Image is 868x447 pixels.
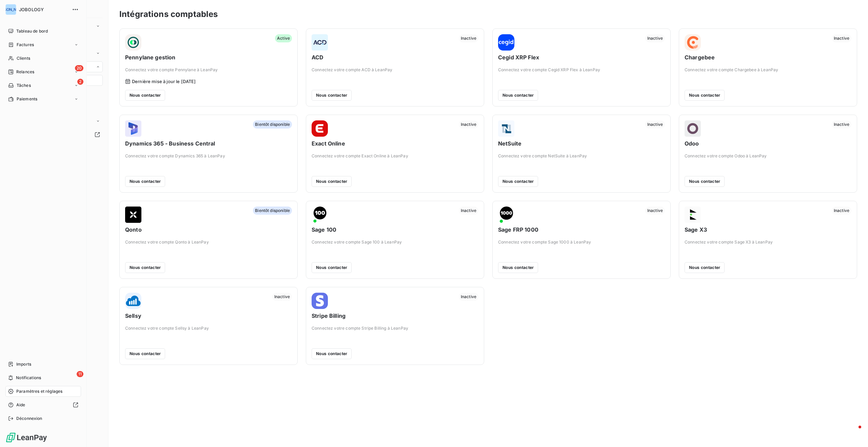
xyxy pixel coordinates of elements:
[459,120,478,129] span: Inactive
[312,176,352,187] button: Nous contacter
[5,432,47,443] img: Logo LeanPay
[832,120,851,129] span: Inactive
[685,226,851,234] span: Sage X3
[685,262,725,273] button: Nous contacter
[312,139,478,148] span: Exact Online
[17,96,37,102] span: Paiements
[16,361,31,367] span: Imports
[125,67,292,73] span: Connectez votre compte Pennylane à LeanPay
[5,4,16,15] div: [PERSON_NAME]
[832,207,851,215] span: Inactive
[645,34,665,42] span: Inactive
[275,34,292,42] span: Active
[312,67,478,73] span: Connectez votre compte ACD à LeanPay
[125,312,292,320] span: Sellsy
[125,139,292,148] span: Dynamics 365 - Business Central
[685,67,851,73] span: Connectez votre compte Chargebee à LeanPay
[17,55,30,61] span: Clients
[312,53,478,61] span: ACD
[685,153,851,159] span: Connectez votre compte Odoo à LeanPay
[125,325,292,331] span: Connectez votre compte Sellsy à LeanPay
[125,176,165,187] button: Nous contacter
[498,34,514,51] img: Cegid XRP Flex logo
[125,153,292,159] span: Connectez votre compte Dynamics 365 à LeanPay
[645,120,665,129] span: Inactive
[253,120,292,129] span: Bientôt disponible
[125,90,165,101] button: Nous contacter
[16,28,48,34] span: Tableau de bord
[17,42,34,48] span: Factures
[459,207,478,215] span: Inactive
[498,139,665,148] span: NetSuite
[125,348,165,359] button: Nous contacter
[125,34,141,51] img: Pennylane gestion logo
[125,226,292,234] span: Qonto
[498,53,665,61] span: Cegid XRP Flex
[125,207,141,223] img: Qonto logo
[132,79,196,84] span: Dernière mise à jour le [DATE]
[498,120,514,137] img: NetSuite logo
[312,34,328,51] img: ACD logo
[125,293,141,309] img: Sellsy logo
[77,371,83,377] span: 11
[498,67,665,73] span: Connectez votre compte Cegid XRP Flex à LeanPay
[119,8,218,20] h3: Intégrations comptables
[253,207,292,215] span: Bientôt disponible
[685,90,725,101] button: Nous contacter
[685,176,725,187] button: Nous contacter
[312,153,478,159] span: Connectez votre compte Exact Online à LeanPay
[17,82,31,89] span: Tâches
[312,348,352,359] button: Nous contacter
[685,207,701,223] img: Sage X3 logo
[272,293,292,301] span: Inactive
[312,239,478,245] span: Connectez votre compte Sage 100 à LeanPay
[498,207,514,223] img: Sage FRP 1000 logo
[685,139,851,148] span: Odoo
[685,53,851,61] span: Chargebee
[125,53,292,61] span: Pennylane gestion
[125,120,141,137] img: Dynamics 365 - Business Central logo
[19,7,68,12] span: JOBOLOGY
[16,402,25,408] span: Aide
[498,262,538,273] button: Nous contacter
[685,120,701,137] img: Odoo logo
[16,69,34,75] span: Relances
[312,226,478,234] span: Sage 100
[312,325,478,331] span: Connectez votre compte Stripe Billing à LeanPay
[5,400,81,410] a: Aide
[16,388,62,394] span: Paramètres et réglages
[16,415,42,422] span: Déconnexion
[498,239,665,245] span: Connectez votre compte Sage 1000 à LeanPay
[498,153,665,159] span: Connectez votre compte NetSuite à LeanPay
[312,312,478,320] span: Stripe Billing
[125,262,165,273] button: Nous contacter
[685,34,701,51] img: Chargebee logo
[832,34,851,42] span: Inactive
[312,262,352,273] button: Nous contacter
[459,293,478,301] span: Inactive
[16,375,41,381] span: Notifications
[845,424,861,440] iframe: Intercom live chat
[125,239,292,245] span: Connectez votre compte Qonto à LeanPay
[685,239,851,245] span: Connectez votre compte Sage X3 à LeanPay
[312,120,328,137] img: Exact Online logo
[498,226,665,234] span: Sage FRP 1000
[312,90,352,101] button: Nous contacter
[498,90,538,101] button: Nous contacter
[312,293,328,309] img: Stripe Billing logo
[75,65,83,71] span: 20
[312,207,328,223] img: Sage 100 logo
[77,79,83,85] span: 2
[498,176,538,187] button: Nous contacter
[645,207,665,215] span: Inactive
[459,34,478,42] span: Inactive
